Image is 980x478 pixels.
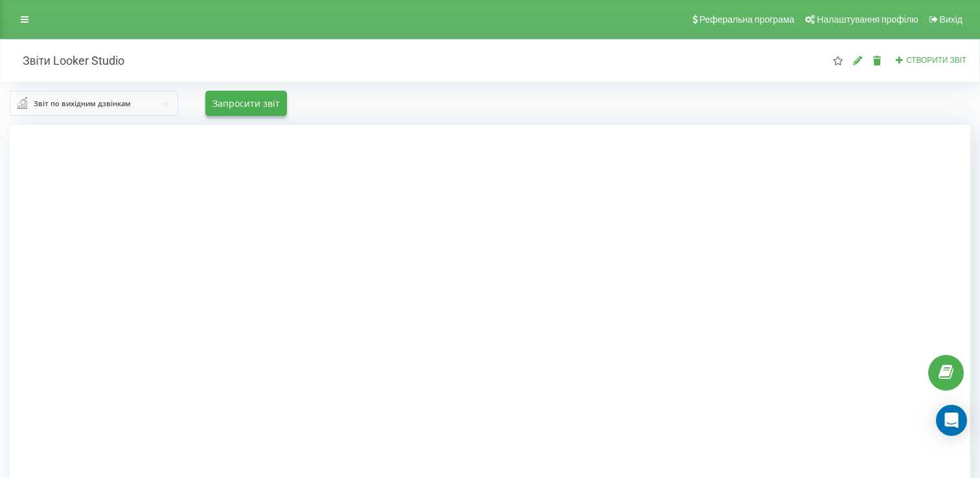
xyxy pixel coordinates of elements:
span: Реферальна програма [700,14,795,25]
button: Запросити звіт [205,91,287,116]
span: Створити звіт [906,56,966,65]
i: Створити звіт [895,56,904,63]
div: Звіт по вихідним дзвінкам [34,97,131,111]
span: Вихід [940,14,963,25]
h2: Звіти Looker Studio [10,53,124,68]
div: Відкрийте Intercom Messenger [936,405,967,436]
button: Створити звіт [891,55,970,66]
i: Редагувати звіт [852,56,863,65]
i: Видалити звіт [872,56,883,65]
i: Цей звіт буде завантажений першим при відкритті "Звіти Looker Studio". Ви можете призначити будь-... [832,56,843,65]
span: Налаштування профілю [817,14,918,25]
